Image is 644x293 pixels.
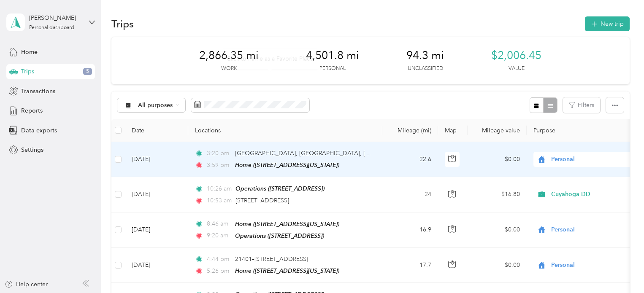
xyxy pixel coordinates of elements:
[235,267,339,274] span: Home ([STREET_ADDRESS][US_STATE])
[125,142,188,177] td: [DATE]
[468,177,527,212] td: $16.80
[468,142,527,177] td: $0.00
[207,266,231,276] span: 5:26 pm
[199,49,259,62] span: 2,866.35 mi
[468,248,527,283] td: $0.00
[21,106,43,115] span: Reports
[207,196,232,205] span: 10:53 am
[235,150,424,157] span: [GEOGRAPHIC_DATA], [GEOGRAPHIC_DATA], [GEOGRAPHIC_DATA]
[468,119,527,142] th: Mileage value
[382,119,438,142] th: Mileage (mi)
[29,25,74,30] div: Personal dashboard
[235,197,289,204] span: [STREET_ADDRESS]
[21,145,43,154] span: Settings
[235,220,339,227] span: Home ([STREET_ADDRESS][US_STATE])
[306,49,359,62] span: 4,501.8 mi
[408,65,443,73] p: Unclassified
[468,212,527,248] td: $0.00
[551,155,628,164] span: Personal
[83,68,92,75] span: 5
[21,48,38,56] span: Home
[21,67,34,76] span: Trips
[207,255,231,264] span: 4:44 pm
[125,119,188,142] th: Date
[188,119,382,142] th: Locations
[235,232,324,239] span: Operations ([STREET_ADDRESS])
[207,219,231,228] span: 8:46 am
[551,225,628,234] span: Personal
[221,48,319,69] div: Click to name as a Favorite Place
[382,142,438,177] td: 22.6
[29,13,82,22] div: [PERSON_NAME]
[138,102,173,108] span: All purposes
[563,97,600,113] button: Filters
[382,177,438,212] td: 24
[235,185,325,192] span: Operations ([STREET_ADDRESS])
[509,65,525,73] p: Value
[319,65,346,73] p: Personal
[207,161,231,170] span: 3:59 pm
[111,19,134,28] h1: Trips
[207,149,231,158] span: 3:20 pm
[597,246,644,293] iframe: Everlance-gr Chat Button Frame
[235,161,339,168] span: Home ([STREET_ADDRESS][US_STATE])
[235,255,308,263] span: 21401–[STREET_ADDRESS]
[382,212,438,248] td: 16.9
[551,261,628,270] span: Personal
[125,212,188,248] td: [DATE]
[491,49,541,62] span: $2,006.45
[406,49,444,62] span: 94.3 mi
[21,87,55,96] span: Transactions
[551,190,628,199] span: Cuyahoga DD
[438,119,468,142] th: Map
[382,248,438,283] td: 17.7
[21,126,57,135] span: Data exports
[207,231,231,240] span: 9:20 am
[207,184,232,194] span: 10:26 am
[125,177,188,212] td: [DATE]
[125,248,188,283] td: [DATE]
[5,280,48,289] button: Help center
[585,16,630,31] button: New trip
